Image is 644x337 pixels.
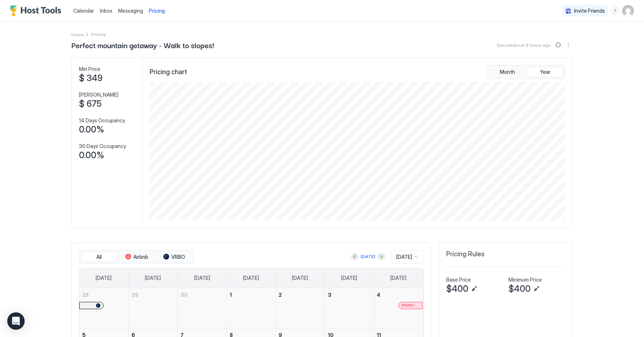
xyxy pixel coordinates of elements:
[79,288,128,302] a: September 28, 2025
[227,288,275,302] a: October 1, 2025
[390,275,406,281] span: [DATE]
[71,30,84,38] div: Breadcrumb
[236,268,266,288] a: Wednesday
[96,275,112,281] span: [DATE]
[149,8,165,14] span: Pricing
[377,292,380,298] span: 4
[325,288,373,302] a: October 3, 2025
[96,254,102,260] span: All
[334,268,364,288] a: Friday
[79,117,125,124] span: 14 Days Occupancy
[118,252,155,262] button: Airbnb
[500,69,515,75] span: Month
[7,312,25,330] div: Open Intercom Messenger
[180,292,188,298] span: 30
[177,288,226,328] td: September 30, 2025
[374,288,423,328] td: October 4, 2025
[91,31,106,37] span: Breadcrumb
[497,42,551,48] span: Synced about 8 hours ago
[79,73,103,84] span: $ 349
[79,150,104,161] span: 0.00%
[243,275,259,281] span: [DATE]
[489,67,526,77] button: Month
[129,288,177,302] a: September 29, 2025
[341,275,357,281] span: [DATE]
[10,5,64,16] a: Host Tools Logo
[351,253,358,260] button: Previous month
[226,288,275,328] td: October 1, 2025
[611,7,619,15] div: menu
[150,68,187,76] span: Pricing chart
[177,288,226,302] a: September 30, 2025
[328,292,331,298] span: 3
[564,41,573,49] button: More options
[527,67,563,77] button: Year
[564,41,573,49] div: menu
[81,252,117,262] button: All
[187,268,217,288] a: Tuesday
[540,69,551,75] span: Year
[118,8,143,14] span: Messaging
[396,254,412,260] span: [DATE]
[133,254,148,260] span: Airbnb
[145,275,161,281] span: [DATE]
[71,39,214,50] span: Perfect mountain getaway - Walk to slopes!
[88,268,119,288] a: Sunday
[79,66,100,72] span: Min Price
[82,292,89,298] span: 28
[325,288,373,328] td: October 3, 2025
[378,253,385,260] button: Next month
[276,288,324,302] a: October 2, 2025
[622,5,634,17] div: User profile
[171,254,185,260] span: VRBO
[446,277,471,283] span: Base Price
[402,303,419,308] span: [PERSON_NAME]
[79,143,126,149] span: 30 Days Occupancy
[73,8,94,14] span: Calendar
[71,30,84,38] a: Home
[131,292,138,298] span: 29
[71,32,84,37] span: Home
[194,275,210,281] span: [DATE]
[79,250,194,264] div: tab-group
[361,253,375,260] div: [DATE]
[230,292,232,298] span: 1
[574,8,605,14] span: Invite Friends
[73,7,94,14] a: Calendar
[446,283,468,294] span: $400
[100,7,112,14] a: Inbox
[138,268,168,288] a: Monday
[118,7,143,14] a: Messaging
[532,285,541,293] button: Edit
[79,92,118,98] span: [PERSON_NAME]
[360,252,376,261] button: [DATE]
[446,250,485,258] span: Pricing Rules
[292,275,308,281] span: [DATE]
[279,292,282,298] span: 2
[509,277,542,283] span: Minimum Price
[554,41,563,49] button: Sync prices
[128,288,177,328] td: September 29, 2025
[79,124,104,135] span: 0.00%
[470,285,478,293] button: Edit
[276,288,325,328] td: October 2, 2025
[100,8,112,14] span: Inbox
[488,65,565,79] div: tab-group
[509,283,531,294] span: $400
[285,268,315,288] a: Thursday
[79,98,101,109] span: $ 675
[156,252,192,262] button: VRBO
[374,288,423,302] a: October 4, 2025
[79,288,128,328] td: September 28, 2025
[383,268,414,288] a: Saturday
